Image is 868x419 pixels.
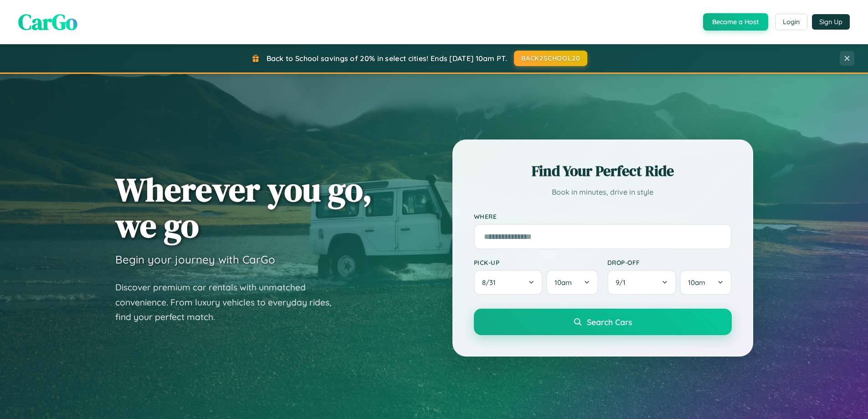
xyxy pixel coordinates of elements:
h2: Find Your Perfect Ride [474,161,732,181]
span: 10am [688,278,705,287]
button: 9/1 [607,270,677,295]
span: 10am [555,278,572,287]
span: 9 / 1 [616,278,630,287]
h1: Wherever you go, we go [115,171,372,243]
span: Search Cars [587,317,632,327]
button: Login [775,14,807,30]
span: 8 / 31 [482,278,500,287]
button: 10am [546,270,598,295]
button: 10am [680,270,731,295]
button: BACK2SCHOOL20 [514,51,587,66]
span: Back to School savings of 20% in select cities! Ends [DATE] 10am PT. [267,54,507,63]
label: Drop-off [607,259,732,266]
label: Pick-up [474,259,598,266]
button: Search Cars [474,309,732,335]
p: Book in minutes, drive in style [474,186,732,199]
button: Become a Host [703,13,768,31]
span: CarGo [18,7,77,37]
button: Sign Up [812,14,850,30]
label: Where [474,212,732,220]
button: 8/31 [474,270,543,295]
p: Discover premium car rentals with unmatched convenience. From luxury vehicles to everyday rides, ... [115,280,343,325]
h3: Begin your journey with CarGo [115,253,275,266]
